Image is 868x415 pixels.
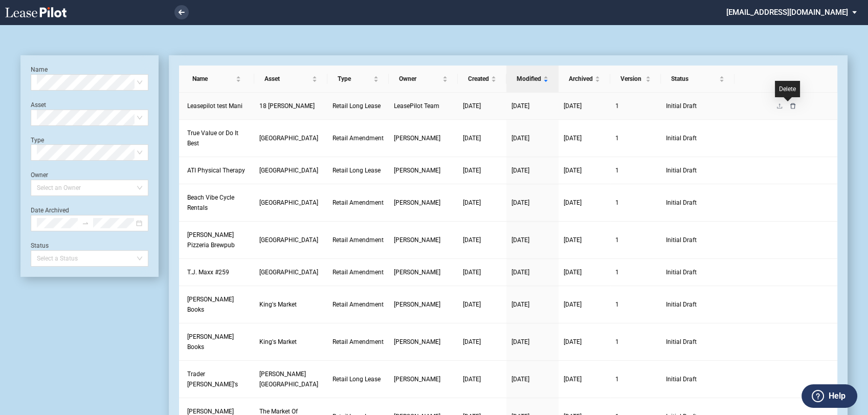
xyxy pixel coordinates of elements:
[564,301,582,308] span: [DATE]
[394,167,440,174] span: Brianna Afflick
[564,199,582,206] span: [DATE]
[394,236,440,244] span: Patrick Bennison
[829,389,845,403] label: Help
[327,65,389,93] th: Type
[511,135,529,142] span: [DATE]
[259,167,318,174] span: Milestone Plaza
[394,376,440,383] span: Patrick Bennison
[389,65,457,93] th: Owner
[394,235,452,245] a: [PERSON_NAME]
[187,269,229,276] span: T.J. Maxx #259
[666,133,729,143] span: Initial Draft
[394,199,440,206] span: Brianna Afflick
[394,338,440,345] span: Patrick Bennison
[187,194,234,211] span: Beach Vibe Cycle Rentals
[468,74,489,84] span: Created
[463,376,481,383] span: [DATE]
[615,338,619,345] span: 1
[463,236,481,244] span: [DATE]
[666,198,729,208] span: Initial Draft
[82,220,89,227] span: to
[259,269,318,276] span: Seminole Plaza
[31,207,69,214] label: Date Archived
[394,101,452,111] a: LeasePilot Team
[511,236,529,244] span: [DATE]
[259,135,318,142] span: Unity Plaza
[615,167,619,174] span: 1
[511,269,529,276] span: [DATE]
[666,374,729,384] span: Initial Draft
[463,167,481,174] span: [DATE]
[264,74,310,84] span: Asset
[394,337,452,347] a: [PERSON_NAME]
[394,198,452,208] a: [PERSON_NAME]
[517,74,541,84] span: Modified
[615,199,619,206] span: 1
[332,102,381,110] span: Retail Long Lease
[458,65,506,93] th: Created
[666,165,729,176] span: Initial Draft
[259,370,318,388] span: Morris Hills Shopping Center
[463,135,481,142] span: [DATE]
[666,267,729,277] span: Initial Draft
[671,74,717,84] span: Status
[31,137,44,144] label: Type
[394,374,452,384] a: [PERSON_NAME]
[394,133,452,143] a: [PERSON_NAME]
[259,236,318,244] span: Island Plaza
[192,74,234,84] span: Name
[82,220,89,227] span: swap-right
[511,199,529,206] span: [DATE]
[394,269,440,276] span: Patrick Bennison
[332,338,384,345] span: Retail Amendment
[775,81,800,97] div: Delete
[776,103,783,109] span: upload
[615,236,619,244] span: 1
[463,269,481,276] span: [DATE]
[259,301,297,308] span: King's Market
[564,269,582,276] span: [DATE]
[615,301,619,308] span: 1
[332,301,384,308] span: Retail Amendment
[332,236,384,244] span: Retail Amendment
[31,101,46,108] label: Asset
[564,167,582,174] span: [DATE]
[332,135,384,142] span: Retail Amendment
[31,242,49,249] label: Status
[254,65,327,93] th: Asset
[511,376,529,383] span: [DATE]
[666,299,729,310] span: Initial Draft
[31,171,48,179] label: Owner
[802,384,857,408] button: Help
[394,102,439,110] span: LeasePilot Team
[332,269,384,276] span: Retail Amendment
[564,102,582,110] span: [DATE]
[187,129,238,147] span: True Value or Do It Best
[564,376,582,383] span: [DATE]
[615,376,619,383] span: 1
[187,231,235,249] span: Famulari's Pizzeria Brewpub
[332,199,384,206] span: Retail Amendment
[394,135,440,142] span: Brenda Perez
[615,135,619,142] span: 1
[661,65,735,93] th: Status
[394,165,452,176] a: [PERSON_NAME]
[187,296,234,313] span: Stanton Books
[187,370,238,388] span: Trader Joe's
[511,167,529,174] span: [DATE]
[187,167,245,174] span: ATI Physical Therapy
[394,267,452,277] a: [PERSON_NAME]
[564,338,582,345] span: [DATE]
[615,269,619,276] span: 1
[620,74,643,84] span: Version
[187,333,234,351] span: Stanton Books
[338,74,372,84] span: Type
[666,101,729,111] span: Initial Draft
[187,102,242,110] span: Leasepilot test Mani
[332,167,381,174] span: Retail Long Lease
[463,199,481,206] span: [DATE]
[31,66,48,73] label: Name
[506,65,559,93] th: Modified
[610,65,661,93] th: Version
[569,74,593,84] span: Archived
